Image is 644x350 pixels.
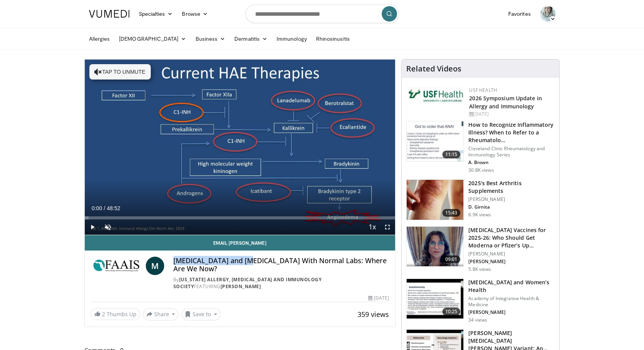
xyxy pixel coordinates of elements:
p: 34 views [468,317,487,323]
input: Search topics, interventions [245,5,399,23]
p: Cleveland Clinic Rheumatology and Immunology Series [468,146,555,158]
p: A. Brown [468,159,555,166]
img: 4e370bb1-17f0-4657-a42f-9b995da70d2f.png.150x105_q85_crop-smart_upscale.png [407,227,463,267]
span: 10:25 [442,308,461,315]
div: Progress Bar [85,216,395,219]
a: Specialties [134,6,178,22]
a: M [146,257,164,275]
button: Play [85,219,100,235]
button: Fullscreen [380,219,395,235]
span: 15:43 [442,209,461,217]
p: 6.9K views [468,212,491,218]
a: 2026 Symposium Update in Allergy and Immunology [469,95,542,110]
a: Email [PERSON_NAME] [85,235,395,250]
img: 281e1a3d-dfe2-4a67-894e-a40ffc0c4a99.150x105_q85_crop-smart_upscale.jpg [407,180,463,220]
h3: 2025's Best Arthritis Supplements [468,179,555,195]
button: Playback Rate [364,219,380,235]
span: 48:52 [107,205,120,211]
p: [PERSON_NAME] [468,196,555,202]
span: 2 [102,310,105,318]
button: Tap to unmute [89,64,151,80]
img: c83af1b5-04aa-475a-af0c-2ceb27fa279b.150x105_q85_crop-smart_upscale.jpg [407,279,463,319]
p: Academy of Integrative Health & Medicine [468,295,555,308]
a: [US_STATE] Allergy, [MEDICAL_DATA] and Immunology Society [173,276,322,290]
button: Unmute [100,219,115,235]
button: Save to [181,308,221,320]
a: Allergies [84,31,115,46]
img: VuMedi Logo [89,10,130,18]
img: Florida Allergy, Asthma and Immunology Society [91,257,143,275]
img: 6ba8804a-8538-4002-95e7-a8f8012d4a11.png.150x105_q85_autocrop_double_scale_upscale_version-0.2.jpg [408,87,465,104]
img: Avatar [540,6,555,22]
a: Business [191,31,230,46]
a: Rhinosinusitis [311,31,354,46]
span: 0:00 [92,205,102,211]
a: Immunology [272,31,311,46]
button: Share [143,308,179,320]
p: 5.8K views [468,266,491,272]
a: Dermatitis [230,31,272,46]
a: [PERSON_NAME] [221,283,261,290]
a: [DEMOGRAPHIC_DATA] [114,31,191,46]
h3: How to Recognize Inflammatory Illness? When to Refer to a Rheumatolo… [468,121,555,144]
span: 09:01 [442,255,461,263]
div: By FEATURING [173,276,389,290]
h3: [MEDICAL_DATA] and Women’s Health [468,279,555,294]
h4: [MEDICAL_DATA] and [MEDICAL_DATA] With Normal Labs: Where Are We Now? [173,257,389,273]
p: D. Girnita [468,204,555,210]
span: / [104,205,105,211]
h4: Related Videos [406,64,461,73]
video-js: Video Player [85,60,395,235]
p: 30.8K views [468,167,494,173]
span: 11:15 [442,151,461,158]
img: 5cecf4a9-46a2-4e70-91ad-1322486e7ee4.150x105_q85_crop-smart_upscale.jpg [407,121,463,161]
p: [PERSON_NAME] [468,309,555,315]
h3: [MEDICAL_DATA] Vaccines for 2025-26: Who Should Get Moderna or Pfizer’s Up… [468,226,555,249]
span: 359 views [357,310,389,319]
a: 2 Thumbs Up [91,308,140,320]
a: 11:15 How to Recognize Inflammatory Illness? When to Refer to a Rheumatolo… Cleveland Clinic Rheu... [406,121,555,173]
a: 10:25 [MEDICAL_DATA] and Women’s Health Academy of Integrative Health & Medicine [PERSON_NAME] 34... [406,279,555,323]
a: 15:43 2025's Best Arthritis Supplements [PERSON_NAME] D. Girnita 6.9K views [406,179,555,220]
a: USF Health [469,87,497,93]
a: Browse [177,6,212,22]
div: [DATE] [469,111,553,118]
div: [DATE] [368,295,389,302]
p: [PERSON_NAME] [468,259,555,265]
a: 09:01 [MEDICAL_DATA] Vaccines for 2025-26: Who Should Get Moderna or Pfizer’s Up… [PERSON_NAME] [... [406,226,555,272]
a: Favorites [504,6,535,22]
p: [PERSON_NAME] [468,251,555,257]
